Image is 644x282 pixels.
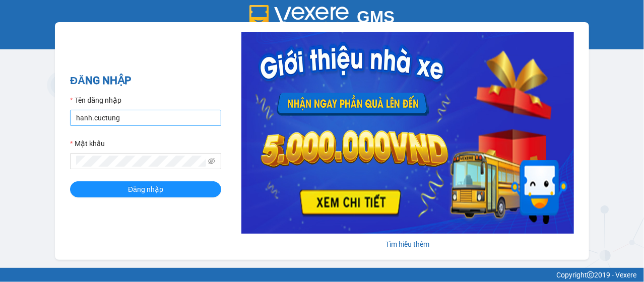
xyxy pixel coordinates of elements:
[587,271,594,278] span: copyright
[70,95,121,106] label: Tên đăng nhập
[8,269,636,280] div: Copyright 2019 - Vexere
[70,73,221,89] h2: ĐĂNG NHẬP
[128,184,163,195] span: Đăng nhập
[76,156,206,167] input: Mật khẩu
[208,158,215,165] span: eye-invisible
[241,32,574,234] img: banner-0
[241,239,574,250] div: Tìm hiểu thêm
[3,33,641,44] div: Hệ thống quản lý hàng hóa
[357,8,395,26] span: GMS
[70,138,105,149] label: Mật khẩu
[70,110,221,126] input: Tên đăng nhập
[70,181,221,197] button: Đăng nhập
[249,15,395,23] a: GMS
[249,5,349,27] img: logo 2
